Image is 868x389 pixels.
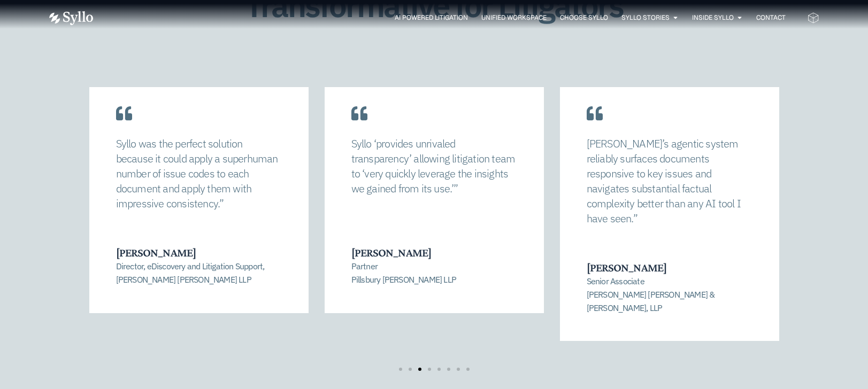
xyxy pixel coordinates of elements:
[351,246,516,260] h3: [PERSON_NAME]
[457,368,460,371] span: Go to slide 7
[466,368,470,371] span: Go to slide 8
[351,136,517,196] p: Syllo ‘provides unrivaled transparency’ allowing litigation team to ‘very quickly leverage the in...
[560,13,608,22] a: Choose Syllo
[587,275,751,314] p: Senior Associate [PERSON_NAME] [PERSON_NAME] & [PERSON_NAME], LLP
[560,87,779,341] div: 5 / 8
[114,13,786,23] div: Menu Toggle
[587,261,751,275] h3: [PERSON_NAME]
[409,368,412,371] span: Go to slide 2
[351,260,516,286] p: Partner Pillsbury [PERSON_NAME] LLP
[399,368,402,371] span: Go to slide 1
[621,13,670,22] a: Syllo Stories
[418,368,421,371] span: Go to slide 3
[325,87,544,341] div: 4 / 8
[49,11,93,25] img: Vector
[587,136,752,226] p: [PERSON_NAME]’s agentic system reliably surfaces documents responsive to key issues and navigates...
[437,368,441,371] span: Go to slide 5
[481,13,547,22] a: Unified Workspace
[116,260,281,286] p: Director, eDiscovery and Litigation Support, [PERSON_NAME] [PERSON_NAME] LLP
[395,13,468,22] a: AI Powered Litigation
[116,246,281,260] h3: [PERSON_NAME]
[89,87,309,341] div: 3 / 8
[692,13,734,22] a: Inside Syllo
[756,13,786,22] a: Contact
[447,368,450,371] span: Go to slide 6
[116,136,282,211] p: Syllo was the perfect solution because it could apply a superhuman number of issue codes to each ...
[428,368,431,371] span: Go to slide 4
[114,13,786,23] nav: Menu
[89,87,779,371] div: Carousel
